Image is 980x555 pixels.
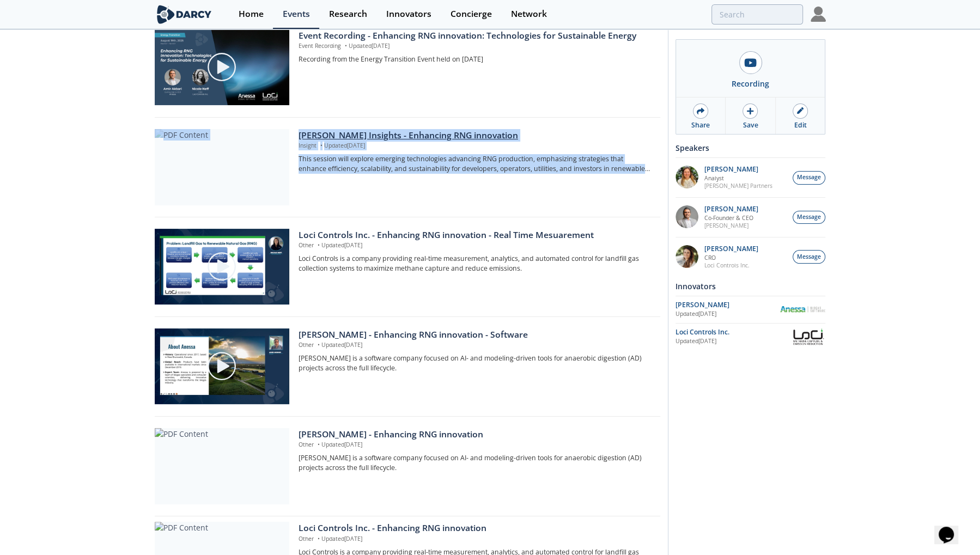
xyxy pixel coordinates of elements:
[451,10,492,19] div: Concierge
[780,306,825,312] img: Anessa
[299,535,652,544] p: Other Updated [DATE]
[797,213,821,222] span: Message
[675,138,825,157] div: Speakers
[315,241,321,249] span: •
[299,129,652,142] div: [PERSON_NAME] Insights - Enhancing RNG innovation
[711,4,803,25] input: Advanced Search
[299,353,652,374] p: [PERSON_NAME] is a software company focused on AI- and modeling-driven tools for anaerobic digest...
[732,78,769,89] div: Recording
[811,7,826,22] img: Profile
[704,222,758,229] p: [PERSON_NAME]
[704,205,758,213] p: [PERSON_NAME]
[675,300,780,310] div: [PERSON_NAME]
[704,214,758,222] p: Co-Founder & CEO
[299,54,652,64] p: Recording from the Energy Transition Event held on [DATE]
[299,42,652,51] p: Event Recording Updated [DATE]
[343,42,349,50] span: •
[329,10,367,19] div: Research
[793,211,825,224] button: Message
[299,241,652,250] p: Other Updated [DATE]
[299,453,652,473] p: [PERSON_NAME] is a software company focused on AI- and modeling-driven tools for anaerobic digest...
[704,182,772,190] p: [PERSON_NAME] Partners
[155,229,289,304] img: Video Content
[675,337,791,346] div: Updated [DATE]
[299,229,652,242] div: Loci Controls Inc. - Enhancing RNG innovation - Real Time Mesuarement
[155,29,660,106] a: Video Content Event Recording - Enhancing RNG innovation: Technologies for Sustainable Energy Eve...
[206,52,237,82] img: play-chapters-gray.svg
[299,254,652,274] p: Loci Controls is a company providing real-time measurement, analytics, and automated control for ...
[299,428,652,441] div: [PERSON_NAME] - Enhancing RNG innovation
[675,310,780,319] div: Updated [DATE]
[791,327,825,346] img: Loci Controls Inc.
[283,10,310,19] div: Events
[704,174,772,182] p: Analyst
[675,300,825,319] a: [PERSON_NAME] Updated[DATE] Anessa
[155,328,289,404] img: Video Content
[299,522,652,535] div: Loci Controls Inc. - Enhancing RNG innovation
[793,171,825,185] button: Message
[299,29,652,42] div: Event Recording - Enhancing RNG innovation: Technologies for Sustainable Energy
[155,29,289,105] img: Video Content
[155,229,660,305] a: Video Content Loci Controls Inc. - Enhancing RNG innovation - Real Time Mesuarement Other •Update...
[315,535,321,542] span: •
[676,40,825,97] a: Recording
[675,327,791,337] div: Loci Controls Inc.
[797,253,821,261] span: Message
[299,154,652,174] p: This session will explore emerging technologies advancing RNG production, emphasizing strategies ...
[299,142,652,150] p: Insight Updated [DATE]
[386,10,431,19] div: Innovators
[315,441,321,448] span: •
[511,10,547,19] div: Network
[155,428,660,504] a: PDF Content [PERSON_NAME] - Enhancing RNG innovation Other •Updated[DATE] [PERSON_NAME] is a soft...
[239,10,264,19] div: Home
[155,328,660,405] a: Video Content [PERSON_NAME] - Enhancing RNG innovation - Software Other •Updated[DATE] [PERSON_NA...
[691,120,710,130] div: Share
[315,341,321,349] span: •
[299,328,652,341] div: [PERSON_NAME] - Enhancing RNG innovation - Software
[299,441,652,449] p: Other Updated [DATE]
[675,245,698,268] img: 737ad19b-6c50-4cdf-92c7-29f5966a019e
[742,120,758,130] div: Save
[793,250,825,264] button: Message
[155,129,660,205] a: PDF Content [PERSON_NAME] Insights - Enhancing RNG innovation Insight •Updated[DATE] This session...
[704,261,758,269] p: Loci Controls Inc.
[675,166,698,188] img: fddc0511-1997-4ded-88a0-30228072d75f
[318,142,324,149] span: •
[704,245,758,253] p: [PERSON_NAME]
[776,97,825,134] a: Edit
[206,351,237,381] img: play-chapters-gray.svg
[797,173,821,182] span: Message
[675,205,698,228] img: 1fdb2308-3d70-46db-bc64-f6eabefcce4d
[794,120,806,130] div: Edit
[299,341,652,350] p: Other Updated [DATE]
[206,251,237,282] img: play-chapters-gray.svg
[934,511,969,544] iframe: chat widget
[675,327,825,346] a: Loci Controls Inc. Updated[DATE] Loci Controls Inc.
[704,166,772,173] p: [PERSON_NAME]
[675,277,825,296] div: Innovators
[155,5,214,24] img: logo-wide.svg
[704,254,758,261] p: CRO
